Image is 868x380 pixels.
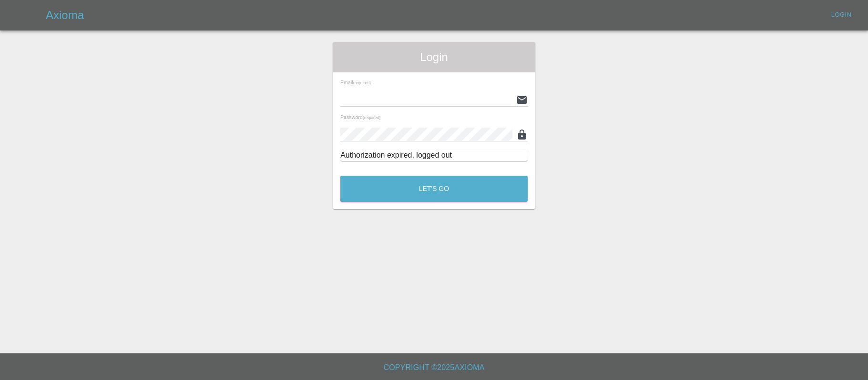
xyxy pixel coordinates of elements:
span: Email [340,80,371,85]
small: (required) [363,116,380,120]
div: Authorization expired, logged out [340,150,528,161]
a: Login [826,8,857,22]
small: (required) [353,81,371,85]
span: Login [340,50,528,65]
h5: Axioma [46,8,84,23]
h6: Copyright © 2025 Axioma [8,361,860,374]
span: Password [340,114,380,120]
button: Let's Go [340,176,528,202]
